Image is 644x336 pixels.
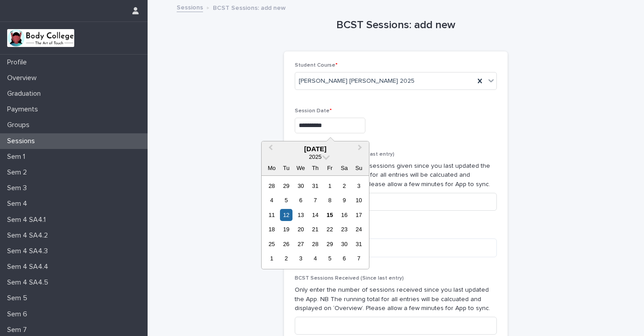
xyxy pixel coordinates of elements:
p: Payments [4,105,45,114]
p: Overview [4,74,44,82]
div: Choose Sunday, 7 September 2025 [353,252,365,264]
div: Choose Sunday, 10 August 2025 [353,194,365,206]
div: Choose Thursday, 31 July 2025 [309,180,321,192]
p: Sem 3 [4,184,34,192]
button: Next Month [354,142,368,157]
div: Choose Thursday, 14 August 2025 [309,209,321,221]
div: Choose Tuesday, 19 August 2025 [280,223,292,235]
p: Sem 2 [4,168,34,177]
div: Choose Saturday, 2 August 2025 [338,180,350,192]
p: Sem 4 SA4.1 [4,216,53,224]
div: Choose Sunday, 31 August 2025 [353,238,365,250]
div: Choose Friday, 22 August 2025 [324,223,336,235]
div: Th [309,162,321,174]
div: Choose Thursday, 28 August 2025 [309,238,321,250]
div: Choose Wednesday, 3 September 2025 [295,252,307,264]
div: [DATE] [262,145,369,153]
div: Choose Wednesday, 20 August 2025 [295,223,307,235]
div: Choose Wednesday, 30 July 2025 [295,180,307,192]
div: Choose Sunday, 24 August 2025 [353,223,365,235]
p: Sem 4 SA4.5 [4,278,55,287]
div: Fr [324,162,336,174]
div: Choose Saturday, 30 August 2025 [338,238,350,250]
span: BCST Sessions Received (Since last entry) [295,276,404,281]
div: Choose Monday, 1 September 2025 [266,252,278,264]
img: xvtzy2PTuGgGH0xbwGb2 [7,29,74,47]
p: Only enter the number of sessions received since you last updated the App. NB The running total f... [295,285,497,313]
div: Choose Sunday, 3 August 2025 [353,180,365,192]
span: Session Date [295,108,332,114]
div: Choose Monday, 11 August 2025 [266,209,278,221]
p: BCST Sessions: add new [213,2,286,12]
p: Sem 4 SA4.4 [4,263,55,271]
div: Choose Saturday, 6 September 2025 [338,252,350,264]
div: Choose Tuesday, 26 August 2025 [280,238,292,250]
p: Graduation [4,89,48,98]
p: Sem 1 [4,153,32,161]
span: Student Course [295,63,338,68]
div: month 2025-08 [264,179,366,266]
div: Choose Tuesday, 5 August 2025 [280,194,292,206]
div: Choose Wednesday, 13 August 2025 [295,209,307,221]
div: Mo [266,162,278,174]
p: Sem 4 SA4.2 [4,231,55,240]
div: Choose Thursday, 7 August 2025 [309,194,321,206]
div: Choose Monday, 4 August 2025 [266,194,278,206]
p: Profile [4,58,34,67]
div: Choose Saturday, 23 August 2025 [338,223,350,235]
div: Choose Tuesday, 12 August 2025 [280,209,292,221]
div: Choose Tuesday, 2 September 2025 [280,252,292,264]
div: Choose Saturday, 9 August 2025 [338,194,350,206]
div: Choose Thursday, 4 September 2025 [309,252,321,264]
button: Previous Month [263,142,277,157]
p: Sem 4 SA4.3 [4,247,55,255]
div: Choose Saturday, 16 August 2025 [338,209,350,221]
div: Sa [338,162,350,174]
span: [PERSON_NAME] [PERSON_NAME] 2025 [299,77,415,86]
div: Choose Wednesday, 27 August 2025 [295,238,307,250]
div: Choose Monday, 18 August 2025 [266,223,278,235]
p: Sessions [4,137,42,145]
div: Choose Wednesday, 6 August 2025 [295,194,307,206]
div: Choose Thursday, 21 August 2025 [309,223,321,235]
div: Choose Monday, 28 July 2025 [266,180,278,192]
div: Su [353,162,365,174]
div: Choose Friday, 5 September 2025 [324,252,336,264]
div: Choose Friday, 15 August 2025 [324,209,336,221]
a: Sessions [177,2,203,12]
div: Choose Friday, 1 August 2025 [324,180,336,192]
div: Choose Sunday, 17 August 2025 [353,209,365,221]
span: 2025 [309,153,322,160]
p: Sem 5 [4,294,34,302]
div: Tu [280,162,292,174]
p: Sem 7 [4,326,34,334]
p: Only enter the number of sessions given since you last updated the App. NB The running total for ... [295,162,497,189]
h1: BCST Sessions: add new [284,19,508,32]
p: Sem 6 [4,310,34,319]
div: Choose Tuesday, 29 July 2025 [280,180,292,192]
div: Choose Friday, 29 August 2025 [324,238,336,250]
div: Choose Monday, 25 August 2025 [266,238,278,250]
p: Groups [4,121,37,129]
p: Sem 4 [4,200,34,208]
div: We [295,162,307,174]
div: Choose Friday, 8 August 2025 [324,194,336,206]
